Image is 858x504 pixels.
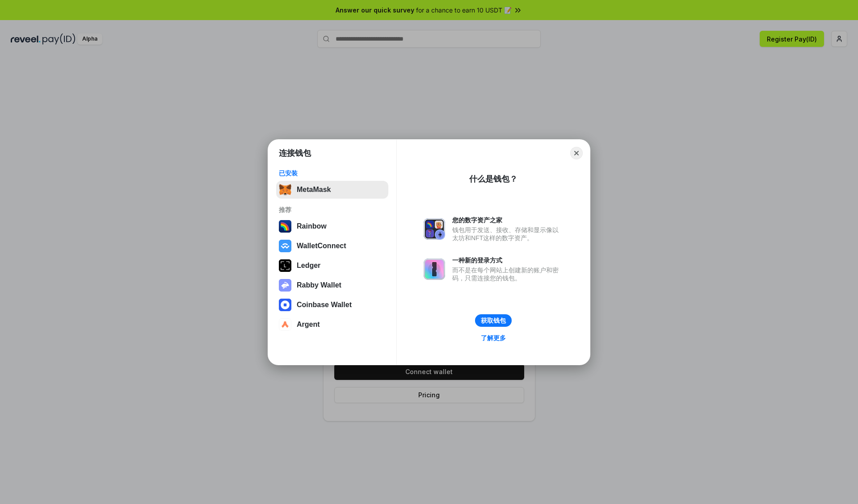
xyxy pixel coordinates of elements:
[276,276,388,294] button: Rabby Wallet
[475,332,511,344] a: 了解更多
[424,258,445,280] img: svg+xml,%3Csvg%20xmlns%3D%22http%3A%2F%2Fwww.w3.org%2F2000%2Fsvg%22%20fill%3D%22none%22%20viewBox...
[297,242,346,250] div: WalletConnect
[276,181,388,199] button: MetaMask
[297,321,320,329] div: Argent
[276,296,388,314] button: Coinbase Wallet
[481,334,506,342] div: 了解更多
[424,218,445,240] img: svg+xml,%3Csvg%20xmlns%3D%22http%3A%2F%2Fwww.w3.org%2F2000%2Fsvg%22%20fill%3D%22none%22%20viewBox...
[452,266,563,282] div: 而不是在每个网站上创建新的账户和密码，只需连接您的钱包。
[276,257,388,275] button: Ledger
[481,317,506,325] div: 获取钱包
[297,262,320,270] div: Ledger
[297,186,331,194] div: MetaMask
[452,226,563,242] div: 钱包用于发送、接收、存储和显示像以太坊和NFT这样的数字资产。
[276,237,388,255] button: WalletConnect
[297,281,341,289] div: Rabby Wallet
[279,259,291,272] img: svg+xml,%3Csvg%20xmlns%3D%22http%3A%2F%2Fwww.w3.org%2F2000%2Fsvg%22%20width%3D%2228%22%20height%3...
[279,220,291,233] img: svg+xml,%3Csvg%20width%3D%22120%22%20height%3D%22120%22%20viewBox%3D%220%200%20120%20120%22%20fil...
[279,240,291,252] img: svg+xml,%3Csvg%20width%3D%2228%22%20height%3D%2228%22%20viewBox%3D%220%200%2028%2028%22%20fill%3D...
[276,217,388,235] button: Rainbow
[279,169,386,177] div: 已安装
[279,183,291,196] img: svg+xml,%3Csvg%20fill%3D%22none%22%20height%3D%2233%22%20viewBox%3D%220%200%2035%2033%22%20width%...
[297,222,327,230] div: Rainbow
[279,299,291,311] img: svg+xml,%3Csvg%20width%3D%2228%22%20height%3D%2228%22%20viewBox%3D%220%200%2028%2028%22%20fill%3D...
[469,174,517,184] div: 什么是钱包？
[276,316,388,333] button: Argent
[297,301,352,309] div: Coinbase Wallet
[452,216,563,224] div: 您的数字资产之家
[452,256,563,264] div: 一种新的登录方式
[279,148,311,158] h1: 连接钱包
[279,318,291,331] img: svg+xml,%3Csvg%20width%3D%2228%22%20height%3D%2228%22%20viewBox%3D%220%200%2028%2028%22%20fill%3D...
[475,314,512,327] button: 获取钱包
[279,279,291,292] img: svg+xml,%3Csvg%20xmlns%3D%22http%3A%2F%2Fwww.w3.org%2F2000%2Fsvg%22%20fill%3D%22none%22%20viewBox...
[279,206,386,214] div: 推荐
[570,147,583,159] button: Close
